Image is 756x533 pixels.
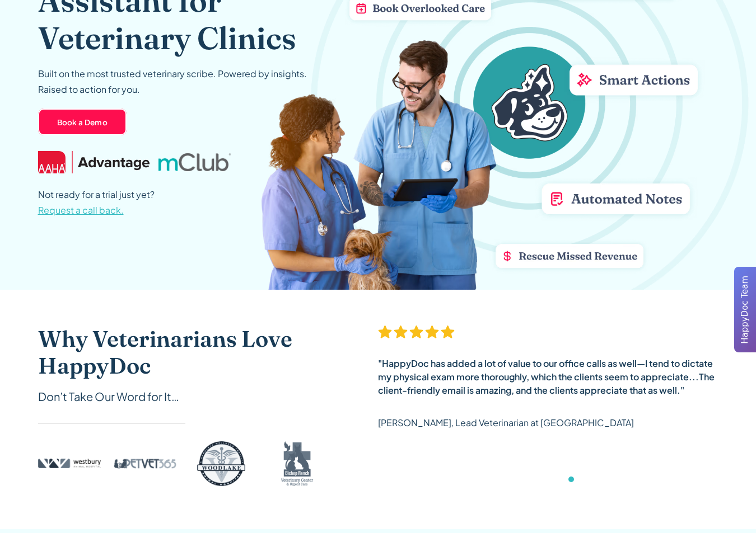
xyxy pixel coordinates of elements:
div: Show slide 2 of 6 [531,477,537,482]
div: "HappyDoc has added a lot of value to our office calls as well—I tend to dictate my physical exam... [378,357,718,397]
p: Not ready for a trial just yet? [38,187,155,218]
div: carousel [378,326,718,493]
img: PetVet 365 logo [114,441,176,486]
img: Bishop Ranch logo [266,441,329,486]
h2: Why Veterinarians Love HappyDoc [38,326,334,379]
div: Show slide 6 of 6 [568,477,574,482]
img: Woodlake logo [190,441,253,486]
div: Don’t Take Our Word for It… [38,388,334,405]
a: Book a Demo [38,109,127,135]
p: Built on the most trusted veterinary scribe. Powered by insights. Raised to action for you. [38,66,307,97]
div: Show slide 1 of 6 [522,477,528,482]
img: mclub logo [158,153,230,171]
span: Request a call back. [38,204,124,216]
div: 6 of 6 [378,326,718,493]
div: Show slide 3 of 6 [540,477,546,482]
img: AAHA Advantage logo [38,151,150,173]
div: Show slide 4 of 6 [550,477,556,482]
img: Westbury [38,441,101,486]
p: [PERSON_NAME], Lead Veterinarian at [GEOGRAPHIC_DATA] [378,415,634,431]
div: Show slide 5 of 6 [559,477,564,482]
